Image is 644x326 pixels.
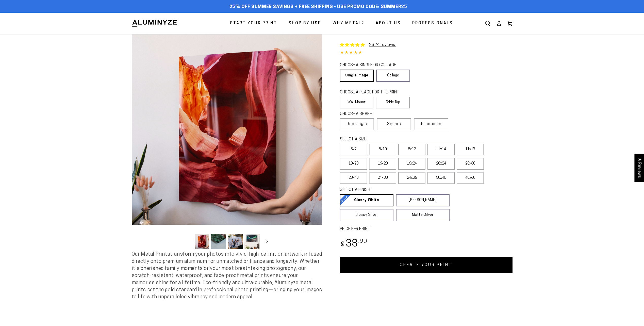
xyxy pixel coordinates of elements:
[329,17,368,30] a: Why Metal?
[398,158,425,170] label: 16x24
[376,20,401,27] span: About Us
[132,34,322,251] media-gallery: Gallery Viewer
[181,236,193,247] button: Slide left
[340,97,374,108] label: Wall Mount
[457,172,484,184] label: 40x60
[398,172,425,184] label: 24x36
[340,209,393,221] a: Glossy Silver
[340,187,437,193] legend: SELECT A FINISH
[398,144,425,155] label: 8x12
[457,144,484,155] label: 11x17
[340,62,405,68] legend: CHOOSE A SINGLE OR COLLAGE
[340,49,513,57] div: 4.85 out of 5.0 stars
[289,20,321,27] span: Shop By Use
[358,239,367,244] sup: .90
[421,122,441,126] span: Panoramic
[340,257,513,273] a: CREATE YOUR PRINT
[369,158,396,170] label: 16x20
[340,158,367,170] label: 10x20
[340,70,374,82] a: Single Image
[376,97,410,108] label: Table Top
[341,241,345,248] span: $
[230,20,277,27] span: Start Your Print
[211,234,226,249] button: Load image 2 in gallery view
[372,17,405,30] a: About Us
[340,172,367,184] label: 20x40
[226,17,281,30] a: Start Your Print
[340,194,393,206] a: Glossy White
[132,252,322,300] span: Our Metal Prints transform your photos into vivid, high-definition artwork infused directly onto ...
[285,17,325,30] a: Shop By Use
[340,111,406,117] legend: CHOOSE A SHAPE
[387,121,401,127] span: Square
[228,234,243,249] button: Load image 3 in gallery view
[340,90,405,95] legend: CHOOSE A PLACE FOR THE PRINT
[340,226,513,232] label: PRICE PER PRINT
[340,137,441,142] legend: SELECT A SIZE
[194,234,209,249] button: Load image 1 in gallery view
[408,17,457,30] a: Professionals
[369,172,396,184] label: 24x30
[347,121,367,127] span: Rectangle
[396,209,450,221] a: Matte Silver
[427,158,455,170] label: 20x24
[482,18,493,29] summary: Search our site
[244,234,260,249] button: Load image 4 in gallery view
[457,158,484,170] label: 20x30
[412,20,453,27] span: Professionals
[427,144,455,155] label: 11x14
[261,236,272,247] button: Slide right
[132,20,177,27] img: Aluminyze
[229,4,407,10] span: 25% off Summer Savings + Free Shipping - Use Promo Code: SUMMER25
[333,20,364,27] span: Why Metal?
[396,194,450,206] a: [PERSON_NAME]
[634,154,644,182] div: Click to open Judge.me floating reviews tab
[376,70,410,82] a: Collage
[369,43,396,47] a: 2324 reviews.
[369,144,396,155] label: 8x10
[427,172,455,184] label: 30x40
[340,144,367,155] label: 5x7
[340,239,368,249] bdi: 38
